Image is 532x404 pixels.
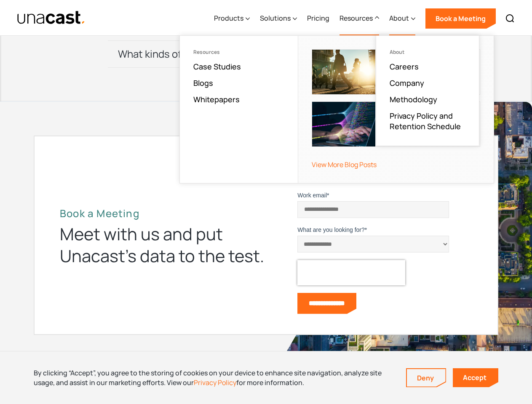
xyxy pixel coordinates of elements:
h2: Book a Meeting [60,207,266,220]
img: Search icon [505,13,515,24]
a: Pricing [307,1,329,36]
div: Solutions [260,1,297,36]
nav: Resources [179,35,494,183]
a: Whitepapers [193,94,240,104]
div: About [390,49,465,55]
iframe: reCAPTCHA [297,260,405,285]
span: Work email [297,192,327,199]
h3: What kinds of data can be used for location insights? [118,47,364,61]
a: Company [390,78,424,88]
img: cover [312,102,375,146]
span: What are you looking for? [297,226,365,233]
a: BlogIntroducing Visitor Journeys: See the Complete Story Behind Every Visit [312,49,480,95]
img: cover [312,50,375,94]
div: Products [214,1,250,36]
div: By clicking “Accept”, you agree to the storing of cookies on your device to enhance site navigati... [34,368,393,387]
a: Careers [390,61,419,72]
a: Blogs [193,78,213,88]
div: Meet with us and put Unacast’s data to the test. [60,223,266,267]
div: About [389,13,409,23]
a: Deny [407,369,446,387]
a: home [17,11,86,25]
div: Solutions [260,13,291,23]
a: Methodology [390,94,437,104]
a: BlogIntegrating Location Data Shouldn’t Be This Hard — Here’s How to Fix It [312,101,480,147]
div: Resources [340,13,373,23]
a: Book a Meeting [425,8,496,29]
a: Privacy Policy and Retention Schedule [390,111,465,132]
a: Privacy Policy [194,378,236,387]
div: Products [214,13,243,23]
div: Resources [340,1,379,36]
a: Case Studies [193,61,241,72]
img: Unacast text logo [17,11,86,25]
div: About [389,1,415,36]
div: Resources [193,49,284,55]
a: View More Blog Posts [312,160,377,169]
nav: About [376,35,479,146]
a: Accept [453,368,498,387]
